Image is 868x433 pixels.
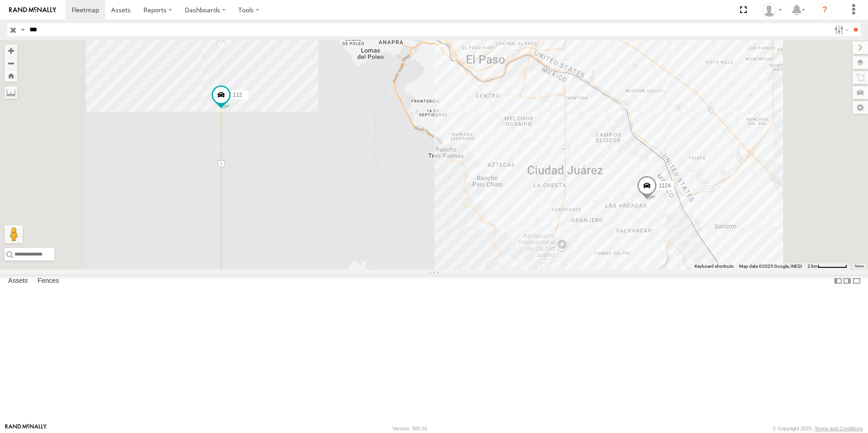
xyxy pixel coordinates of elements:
[739,264,802,269] span: Map data ©2025 Google, INEGI
[815,426,863,431] a: Terms and Conditions
[853,101,868,114] label: Map Settings
[833,275,843,288] label: Dock Summary Table to the Left
[5,424,47,433] a: Visit our Website
[33,275,64,287] label: Fences
[854,265,864,268] a: Terms
[843,275,852,288] label: Dock Summary Table to the Right
[818,3,832,17] i: ?
[19,23,26,36] label: Search Query
[808,264,818,269] span: 2 km
[4,275,32,287] label: Assets
[759,3,785,17] div: foxconn f
[5,225,23,243] button: Drag Pegman onto the map to open Street View
[831,23,850,36] label: Search Filter Options
[695,263,734,270] button: Keyboard shortcuts
[5,86,17,99] label: Measure
[805,263,850,270] button: Map Scale: 2 km per 61 pixels
[659,183,671,189] span: 1124
[852,275,861,288] label: Hide Summary Table
[233,92,242,98] span: 112
[9,7,56,13] img: rand-logo.svg
[5,69,17,82] button: Zoom Home
[393,426,427,431] div: Version: 305.01
[5,57,17,69] button: Zoom out
[5,44,17,57] button: Zoom in
[773,426,863,431] div: © Copyright 2025 -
